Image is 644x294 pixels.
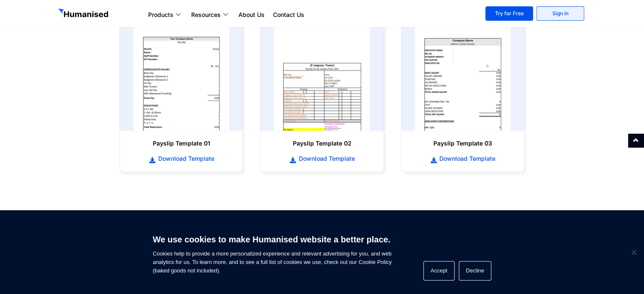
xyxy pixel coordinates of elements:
[437,154,495,163] span: Download Template
[536,6,584,21] a: Sign In
[156,154,214,163] span: Download Template
[269,154,375,163] a: Download Template
[629,248,638,256] span: Decline
[459,261,491,280] button: Decline
[144,10,187,20] a: Products
[58,8,110,19] img: GetHumanised Logo
[128,154,234,163] a: Download Template
[410,154,516,163] a: Download Template
[485,6,533,21] a: Try for Free
[269,139,375,148] h6: Payslip Template 02
[410,139,516,148] h6: Payslip Template 03
[153,229,392,275] span: Cookies help to provide a more personalized experience and relevant advertising for you, and web ...
[269,10,308,20] a: Contact Us
[187,10,234,20] a: Resources
[128,139,234,148] h6: Payslip Template 01
[153,234,392,245] h6: We use cookies to make Humanised website a better place.
[415,25,511,131] img: payslip template
[297,154,355,163] span: Download Template
[274,25,370,131] img: payslip template
[423,261,455,280] button: Accept
[133,25,229,131] img: payslip template
[234,10,269,20] a: About Us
